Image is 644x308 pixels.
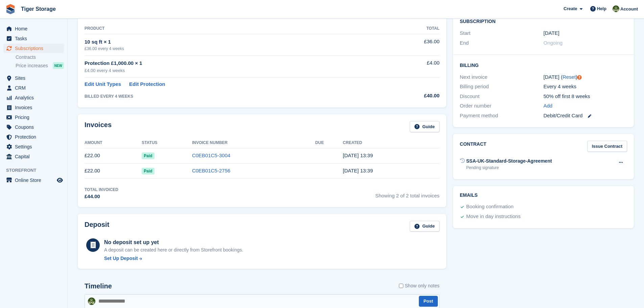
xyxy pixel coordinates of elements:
[104,238,243,246] div: No deposit set up yet
[544,112,627,120] div: Debit/Credit Card
[544,73,627,81] div: [DATE] ( )
[6,167,67,174] span: Storefront
[192,138,315,148] th: Invoice Number
[544,93,627,100] div: 50% off first 8 weeks
[375,187,439,200] span: Showing 2 of 2 total invoices
[85,46,382,52] div: £36.00 every 4 weeks
[192,168,230,173] a: C0EB01C5-2756
[410,121,439,132] a: Guide
[85,163,142,179] td: £22.00
[382,34,439,55] td: £36.00
[85,148,142,163] td: £22.00
[85,221,109,232] h2: Deposit
[3,93,64,102] a: menu
[15,24,55,33] span: Home
[3,113,64,122] a: menu
[399,282,439,289] label: Show only notes
[15,113,55,122] span: Pricing
[597,5,606,12] span: Help
[15,152,55,161] span: Capital
[15,34,55,43] span: Tasks
[3,73,64,83] a: menu
[16,62,64,69] a: Price increases NEW
[399,282,403,289] input: Show only notes
[613,5,619,12] img: Matthew Ellwood
[460,18,627,24] h2: Subscription
[85,60,382,67] div: Protection £1,000.00 × 1
[460,62,627,68] h2: Billing
[85,121,112,132] h2: Invoices
[343,138,439,148] th: Created
[15,122,55,132] span: Coupons
[15,175,55,185] span: Online Store
[142,152,154,159] span: Paid
[85,282,112,290] h2: Timeline
[85,93,382,99] div: BILLED EVERY 4 WEEKS
[15,73,55,83] span: Sites
[15,132,55,142] span: Protection
[460,112,543,120] div: Payment method
[104,246,243,254] p: A deposit can be created here or directly from Storefront bookings.
[3,142,64,151] a: menu
[5,4,16,14] img: stora-icon-8386f47178a22dfd0bd8f6a31ec36ba5ce8667c1dd55bd0f319d3a0aa187defe.svg
[142,138,192,148] th: Status
[3,44,64,53] a: menu
[18,3,58,15] a: Tiger Storage
[343,152,373,158] time: 2025-08-16 12:39:56 UTC
[382,55,439,77] td: £4.00
[85,80,121,88] a: Edit Unit Types
[15,93,55,102] span: Analytics
[88,298,95,305] img: Matthew Ellwood
[382,92,439,100] div: £40.00
[3,132,64,142] a: menu
[544,40,563,46] span: Ongoing
[56,176,64,184] a: Preview store
[3,152,64,161] a: menu
[3,34,64,43] a: menu
[15,44,55,53] span: Subscriptions
[544,102,553,110] a: Add
[192,152,230,158] a: C0EB01C5-3004
[85,193,118,200] div: £44.00
[3,83,64,93] a: menu
[315,138,343,148] th: Due
[460,193,627,198] h2: Emails
[85,67,382,74] div: £4.00 every 4 weeks
[419,296,438,307] button: Post
[104,255,138,262] div: Set Up Deposit
[620,6,638,13] span: Account
[460,102,543,110] div: Order number
[104,255,243,262] a: Set Up Deposit
[466,203,514,211] div: Booking confirmation
[85,23,382,34] th: Product
[85,38,382,46] div: 10 sq ft × 1
[15,142,55,151] span: Settings
[563,74,576,80] a: Reset
[16,63,48,69] span: Price increases
[142,168,154,174] span: Paid
[576,74,582,80] div: Tooltip anchor
[466,213,521,221] div: Move in day instructions
[3,122,64,132] a: menu
[85,138,142,148] th: Amount
[382,23,439,34] th: Total
[460,93,543,100] div: Discount
[3,24,64,33] a: menu
[466,158,552,165] div: SSA-UK-Standard-Storage-Agreement
[3,175,64,185] a: menu
[460,29,543,37] div: Start
[466,165,552,171] div: Pending signature
[544,83,627,91] div: Every 4 weeks
[85,187,118,193] div: Total Invoiced
[460,39,543,47] div: End
[460,73,543,81] div: Next invoice
[343,168,373,173] time: 2025-07-19 12:39:48 UTC
[16,54,64,61] a: Contracts
[460,141,486,152] h2: Contract
[587,141,627,152] a: Issue Contract
[410,221,439,232] a: Guide
[15,83,55,93] span: CRM
[15,103,55,112] span: Invoices
[460,83,543,91] div: Billing period
[564,5,577,12] span: Create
